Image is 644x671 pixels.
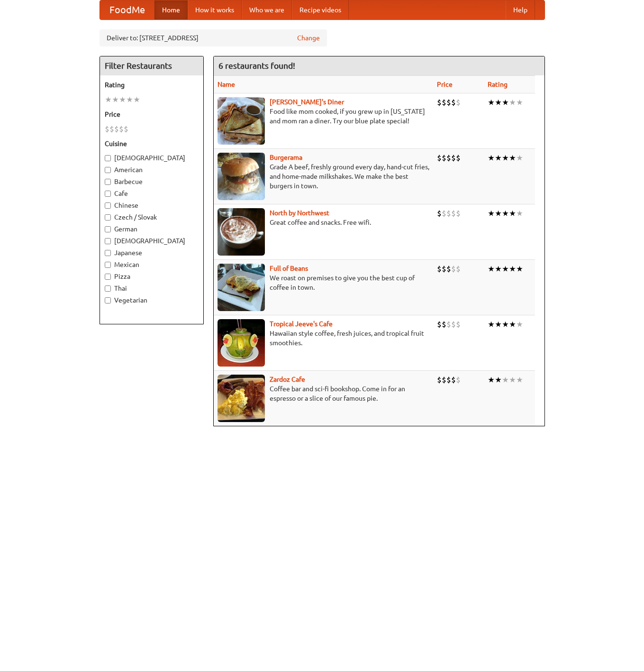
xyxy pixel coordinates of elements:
[509,153,516,163] li: ★
[509,375,516,385] li: ★
[105,139,199,148] h5: Cuisine
[105,202,111,209] input: Chinese
[242,0,292,19] a: Who we are
[437,153,442,163] li: $
[105,124,109,134] li: $
[509,264,516,274] li: ★
[270,98,344,106] b: [PERSON_NAME]'s Diner
[112,94,119,105] li: ★
[292,0,349,19] a: Recipe videos
[270,209,329,217] a: North by Northwest
[100,56,203,75] h4: Filter Restaurants
[446,264,451,274] li: $
[456,97,461,108] li: $
[437,319,442,330] li: $
[437,81,453,88] a: Price
[105,297,111,303] input: Vegetarian
[218,264,265,311] img: beans.jpg
[442,208,446,219] li: $
[502,153,509,163] li: ★
[105,284,199,293] label: Thai
[509,97,516,108] li: ★
[516,153,523,163] li: ★
[105,236,199,246] label: [DEMOGRAPHIC_DATA]
[105,94,112,105] li: ★
[218,162,429,191] p: Grade A beef, freshly ground every day, hand-cut fries, and home-made milkshakes. We make the bes...
[218,81,235,88] a: Name
[270,320,333,328] a: Tropical Jeeve's Cafe
[451,97,456,108] li: $
[495,97,502,108] li: ★
[456,375,461,385] li: $
[133,94,140,105] li: ★
[297,33,320,43] a: Change
[437,264,442,274] li: $
[437,208,442,219] li: $
[119,124,124,134] li: $
[437,97,442,108] li: $
[488,208,495,219] li: ★
[188,0,242,19] a: How it works
[126,94,133,105] li: ★
[119,94,126,105] li: ★
[488,375,495,385] li: ★
[451,208,456,219] li: $
[442,97,446,108] li: $
[105,226,111,232] input: German
[105,212,199,222] label: Czech / Slovak
[218,61,295,70] ng-pluralize: 6 restaurants found!
[218,319,265,367] img: jeeves.jpg
[218,218,429,227] p: Great coffee and snacks. Free wifi.
[105,167,111,173] input: American
[446,208,451,219] li: $
[218,208,265,256] img: north.jpg
[105,80,199,90] h5: Rating
[502,208,509,219] li: ★
[495,264,502,274] li: ★
[456,153,461,163] li: $
[218,384,429,403] p: Coffee bar and sci-fi bookshop. Come in for an espresso or a slice of our famous pie.
[488,319,495,330] li: ★
[488,153,495,163] li: ★
[442,319,446,330] li: $
[218,375,265,422] img: zardoz.jpg
[495,208,502,219] li: ★
[442,375,446,385] li: $
[509,208,516,219] li: ★
[105,165,199,175] label: American
[105,201,199,210] label: Chinese
[495,319,502,330] li: ★
[154,0,188,19] a: Home
[456,319,461,330] li: $
[105,274,111,280] input: Pizza
[105,285,111,292] input: Thai
[437,375,442,385] li: $
[446,153,451,163] li: $
[442,264,446,274] li: $
[506,0,535,19] a: Help
[446,97,451,108] li: $
[105,155,111,161] input: [DEMOGRAPHIC_DATA]
[516,319,523,330] li: ★
[502,97,509,108] li: ★
[456,208,461,219] li: $
[218,107,429,126] p: Food like mom cooked, if you grew up in [US_STATE] and mom ran a diner. Try our blue plate special!
[105,214,111,221] input: Czech / Slovak
[100,29,327,46] div: Deliver to: [STREET_ADDRESS]
[509,319,516,330] li: ★
[105,248,199,257] label: Japanese
[218,273,429,292] p: We roast on premises to give you the best cup of coffee in town.
[516,208,523,219] li: ★
[109,124,114,134] li: $
[270,376,305,383] a: Zardoz Cafe
[516,264,523,274] li: ★
[270,265,308,272] a: Full of Beans
[105,260,199,269] label: Mexican
[488,81,508,88] a: Rating
[270,154,302,161] b: Burgerama
[502,264,509,274] li: ★
[451,153,456,163] li: $
[114,124,119,134] li: $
